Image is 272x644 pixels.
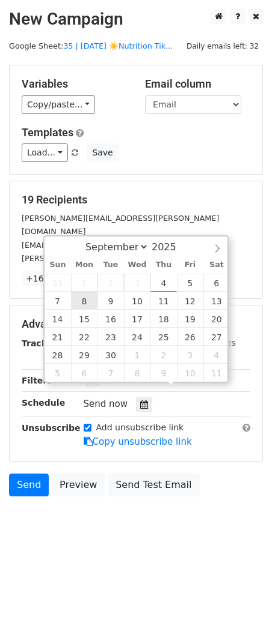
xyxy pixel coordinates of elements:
[45,328,71,346] span: September 21, 2025
[52,474,105,496] a: Preview
[9,474,49,496] a: Send
[97,261,124,269] span: Tue
[84,399,128,409] span: Send now
[22,423,81,433] strong: Unsubscribe
[203,346,230,364] span: October 4, 2025
[71,364,97,382] span: October 6, 2025
[203,274,230,292] span: September 6, 2025
[96,421,184,434] label: Add unsubscribe link
[124,346,150,364] span: October 1, 2025
[124,261,150,269] span: Wed
[177,346,203,364] span: October 3, 2025
[22,241,156,250] small: [EMAIL_ADDRESS][DOMAIN_NAME]
[177,364,203,382] span: October 10, 2025
[149,241,192,253] input: Year
[9,41,173,50] small: Google Sheet:
[203,328,230,346] span: September 27, 2025
[71,346,97,364] span: September 29, 2025
[22,254,220,263] small: [PERSON_NAME][EMAIL_ADDRESS][DOMAIN_NAME]
[22,143,68,162] a: Load...
[108,474,199,496] a: Send Test Email
[45,292,71,310] span: September 7, 2025
[124,292,150,310] span: September 10, 2025
[97,364,124,382] span: October 7, 2025
[150,292,177,310] span: September 11, 2025
[124,310,150,328] span: September 17, 2025
[177,261,203,269] span: Fri
[22,193,250,206] h5: 19 Recipients
[87,143,118,162] button: Save
[203,310,230,328] span: September 20, 2025
[9,9,263,29] h2: New Campaign
[188,337,235,349] label: UTM Codes
[177,328,203,346] span: September 26, 2025
[63,41,173,50] a: 35 | [DATE] ☀️Nutrition Tik...
[97,328,124,346] span: September 23, 2025
[145,77,250,91] h5: Email column
[150,346,177,364] span: October 2, 2025
[177,310,203,328] span: September 19, 2025
[150,261,177,269] span: Thu
[71,261,97,269] span: Mon
[45,346,71,364] span: September 28, 2025
[45,310,71,328] span: September 14, 2025
[212,586,272,644] iframe: Chat Widget
[177,274,203,292] span: September 5, 2025
[22,376,52,385] strong: Filters
[71,310,97,328] span: September 15, 2025
[124,274,150,292] span: September 3, 2025
[97,292,124,310] span: September 9, 2025
[22,317,250,331] h5: Advanced
[150,364,177,382] span: October 9, 2025
[97,274,124,292] span: September 2, 2025
[182,41,263,50] a: Daily emails left: 32
[182,40,263,53] span: Daily emails left: 32
[150,274,177,292] span: September 4, 2025
[150,328,177,346] span: September 25, 2025
[84,436,192,447] a: Copy unsubscribe link
[97,310,124,328] span: September 16, 2025
[45,274,71,292] span: August 31, 2025
[97,346,124,364] span: September 30, 2025
[45,364,71,382] span: October 5, 2025
[71,274,97,292] span: September 1, 2025
[22,398,65,408] strong: Schedule
[150,310,177,328] span: September 18, 2025
[22,339,62,348] strong: Tracking
[45,261,71,269] span: Sun
[124,328,150,346] span: September 24, 2025
[22,214,219,236] small: [PERSON_NAME][EMAIL_ADDRESS][PERSON_NAME][DOMAIN_NAME]
[71,328,97,346] span: September 22, 2025
[22,77,127,91] h5: Variables
[71,292,97,310] span: September 8, 2025
[124,364,150,382] span: October 8, 2025
[177,292,203,310] span: September 12, 2025
[203,292,230,310] span: September 13, 2025
[203,261,230,269] span: Sat
[22,95,95,114] a: Copy/paste...
[203,364,230,382] span: October 11, 2025
[22,271,72,286] a: +16 more
[22,126,73,139] a: Templates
